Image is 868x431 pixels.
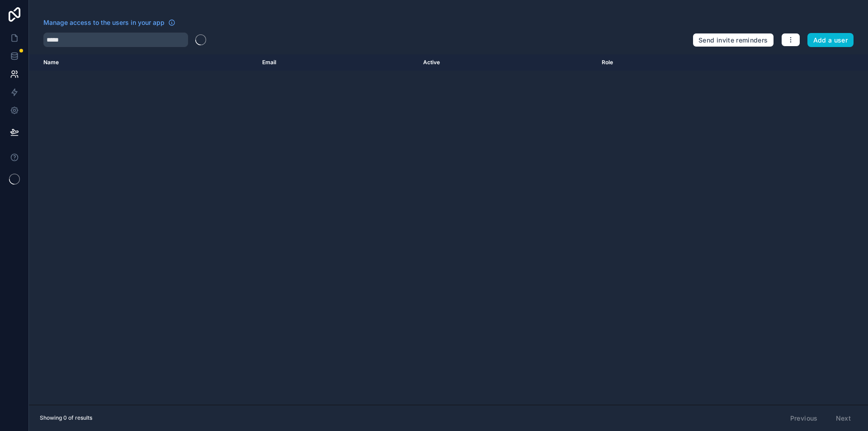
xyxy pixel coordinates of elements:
[693,33,774,47] button: Send invite reminders
[807,33,854,47] button: Add a user
[257,54,418,71] th: Email
[43,18,165,27] span: Manage access to the users in your app
[596,54,740,71] th: Role
[29,54,257,71] th: Name
[29,54,868,405] div: scrollable content
[418,54,596,71] th: Active
[43,18,175,27] a: Manage access to the users in your app
[40,414,92,422] span: Showing 0 of results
